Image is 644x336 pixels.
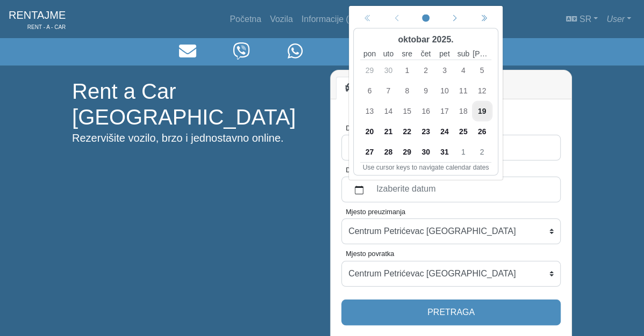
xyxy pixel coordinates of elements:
div: nedelja, 26. oktobar 2025. [473,121,491,142]
div: petak, 24. oktobar 2025. [435,121,454,142]
div: oktobar 2025. [360,31,491,48]
div: nedelja, 2. novembar 2025. [473,142,491,162]
div: nedelja, 12. oktobar 2025. [473,81,491,101]
div: subota, 25. oktobar 2025. [454,121,473,142]
label: Mjesto povratka [346,249,394,259]
span: 30 [417,143,434,160]
div: utorak, 30. septembar 2025. [379,60,398,81]
span: 22 [398,123,416,140]
div: subota, 18. oktobar 2025. [454,101,473,121]
h1: Rent a Car [GEOGRAPHIC_DATA] [72,78,314,130]
div: ponedeljak, 27. oktobar 2025. [360,142,379,162]
label: Izaberite datum [370,180,554,199]
span: 27 [361,143,378,160]
span: 24 [436,123,453,140]
div: ponedeljak, 13. oktobar 2025. [360,101,379,121]
span: 28 [380,143,397,160]
a: Informacije (FAQ) [297,9,373,30]
div: nedelja, 19. oktobar 2025. [473,101,491,121]
svg: calendar [355,186,363,194]
button: calendar [348,180,370,199]
span: 21 [380,123,397,140]
div: sreda, 8. oktobar 2025. [398,81,417,101]
span: 26 [474,123,491,140]
div: petak, 3. oktobar 2025. [435,60,454,81]
label: Mjesto preuzimanja [346,207,405,217]
div: sreda, 1. oktobar 2025. [398,60,417,81]
div: ponedeljak, 29. septembar 2025. [360,60,379,81]
span: 29 [398,143,416,160]
button: Next month [440,10,469,26]
em: User [606,14,625,24]
a: Vozila [266,9,297,30]
div: petak, 31. oktobar 2025. [435,142,454,162]
a: Rent A Car [336,77,407,99]
span: sr [579,14,591,24]
div: nedelja, 5. oktobar 2025. [473,60,491,81]
small: utorak [379,48,398,60]
div: sreda, 29. oktobar 2025. [398,142,417,162]
span: 2 [474,143,491,160]
small: ponedeljak [360,48,379,60]
span: 25 [455,123,472,140]
button: Next year [469,10,498,26]
a: Početna [225,9,266,30]
small: petak [435,48,454,60]
div: petak, 17. oktobar 2025. [435,101,454,121]
svg: chevron double left [480,15,488,23]
div: sreda, 22. oktobar 2025. [398,121,417,142]
span: 20 [361,123,378,140]
div: utorak, 21. oktobar 2025. [379,121,398,142]
div: subota, 4. oktobar 2025. [454,60,473,81]
div: utorak, 28. oktobar 2025. [379,142,398,162]
svg: circle fill [422,15,430,23]
div: utorak, 14. oktobar 2025. [379,101,398,121]
div: subota, 1. novembar 2025. [454,142,473,162]
span: 1 [455,143,472,160]
div: četvrtak, 16. oktobar 2025. [417,101,435,121]
label: Datum preuzimanja [346,123,405,133]
button: Current month [411,10,440,26]
div: četvrtak, 9. oktobar 2025. [417,81,435,101]
small: nedelja [473,48,491,60]
a: sr [562,9,602,30]
div: četvrtak, 23. oktobar 2025. [417,121,435,142]
p: Rezervišite vozilo, brzo i jednostavno online. [72,130,314,146]
span: RENT - A - CAR [9,23,66,31]
small: sreda [398,48,417,60]
div: ponedeljak, 6. oktobar 2025. [360,81,379,101]
div: četvrtak, 2. oktobar 2025. [417,60,435,81]
a: User [602,9,635,30]
label: Datum povratka [346,165,394,175]
div: petak, 10. oktobar 2025. [435,81,454,101]
button: Pretraga [341,300,561,325]
a: RENTAJMERENT - A - CAR [9,4,66,34]
div: ponedeljak, 20. oktobar 2025. [360,121,379,142]
div: Calendar navigation [353,10,498,26]
div: utorak, 7. oktobar 2025. [379,81,398,101]
span: 23 [417,123,434,140]
small: subota [454,48,473,60]
small: četvrtak [417,48,435,60]
span: 19 [474,103,491,120]
svg: chevron left [451,15,459,23]
div: Use cursor keys to navigate calendar dates [360,163,491,172]
div: četvrtak, 30. oktobar 2025. [417,142,435,162]
div: subota, 11. oktobar 2025. [454,81,473,101]
div: sreda, 15. oktobar 2025. [398,101,417,121]
span: 31 [436,143,453,160]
